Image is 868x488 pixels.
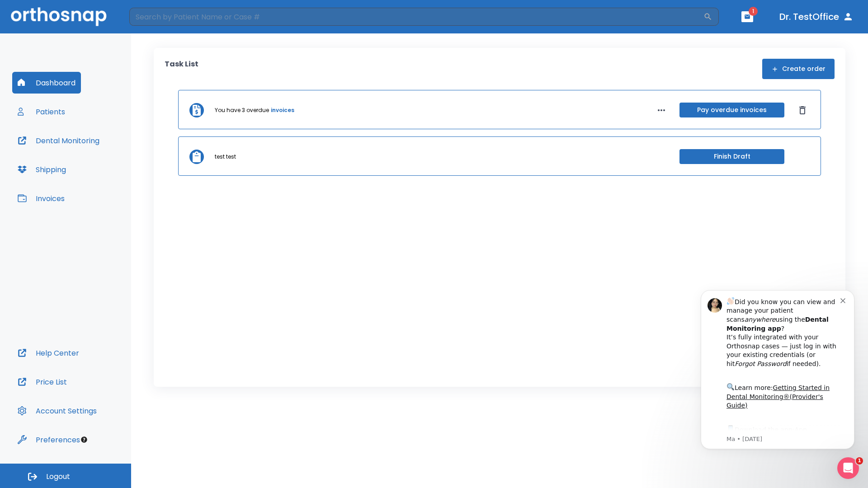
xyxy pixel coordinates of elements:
[762,59,835,79] button: Create order
[12,188,70,209] button: Invoices
[12,72,81,94] button: Dashboard
[776,9,857,25] button: Dr. TestOffice
[837,457,859,479] iframe: Intercom live chat
[39,147,153,193] div: Download the app: | ​ Let us know if you need help getting started!
[687,277,868,464] iframe: Intercom notifications message
[795,103,810,117] button: Dismiss
[12,342,85,364] button: Help Center
[153,19,160,27] button: Dismiss notification
[856,457,863,465] span: 1
[12,400,102,422] button: Account Settings
[679,149,784,164] button: Finish Draft
[215,153,236,161] p: test test
[12,371,72,393] button: Price List
[129,8,703,26] input: Search by Patient Name or Case #
[12,429,85,450] button: Preferences
[39,159,153,167] p: Message from Ma, sent 3w ago
[46,472,70,482] span: Logout
[12,130,105,151] button: Dental Monitoring
[80,436,88,444] div: Tooltip anchor
[12,101,71,122] button: Patients
[12,159,71,180] button: Shipping
[271,106,294,114] a: invoices
[749,7,758,16] span: 1
[215,106,269,114] p: You have 3 overdue
[39,150,120,166] a: App Store
[11,7,107,26] img: Orthosnap
[679,103,784,117] button: Pay overdue invoices
[165,59,198,79] p: Task List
